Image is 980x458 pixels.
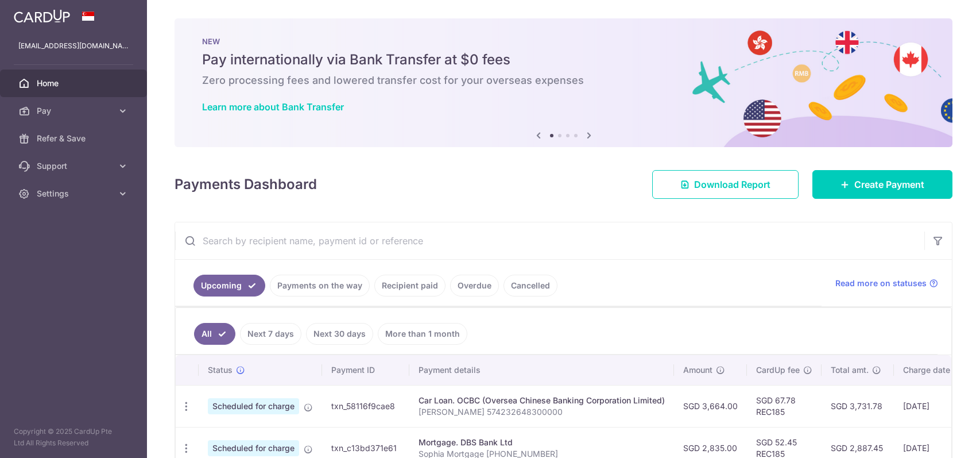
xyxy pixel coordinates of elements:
[37,188,113,199] span: Settings
[831,364,869,376] span: Total amt.
[903,364,950,376] span: Charge date
[322,355,409,385] th: Payment ID
[202,101,344,113] a: Learn more about Bank Transfer
[409,355,674,385] th: Payment details
[175,222,924,259] input: Search by recipient name, payment id or reference
[270,275,370,297] a: Payments on the way
[193,275,265,297] a: Upcoming
[756,364,800,376] span: CardUp fee
[208,440,299,456] span: Scheduled for charge
[822,385,894,427] td: SGD 3,731.78
[240,323,301,345] a: Next 7 days
[194,323,235,345] a: All
[835,278,927,289] span: Read more on statuses
[208,364,233,376] span: Status
[175,18,952,147] img: Bank transfer banner
[175,174,317,195] h4: Payments Dashboard
[208,398,299,414] span: Scheduled for charge
[419,395,665,406] div: Car Loan. OCBC (Oversea Chinese Banking Corporation Limited)
[14,9,70,23] img: CardUp
[854,178,924,191] span: Create Payment
[694,178,770,191] span: Download Report
[202,74,925,87] h6: Zero processing fees and lowered transfer cost for your overseas expenses
[835,278,938,289] a: Read more on statuses
[812,170,952,199] a: Create Payment
[322,385,409,427] td: txn_58116f9cae8
[37,78,113,89] span: Home
[306,323,373,345] a: Next 30 days
[18,40,129,52] p: [EMAIL_ADDRESS][DOMAIN_NAME]
[37,105,113,117] span: Pay
[37,160,113,172] span: Support
[419,406,665,418] p: [PERSON_NAME] 574232648300000
[202,51,925,69] h5: Pay internationally via Bank Transfer at $0 fees
[450,275,499,297] a: Overdue
[202,37,925,46] p: NEW
[378,323,467,345] a: More than 1 month
[674,385,747,427] td: SGD 3,664.00
[503,275,557,297] a: Cancelled
[894,385,972,427] td: [DATE]
[747,385,822,427] td: SGD 67.78 REC185
[652,170,799,199] a: Download Report
[374,275,446,297] a: Recipient paid
[37,133,113,144] span: Refer & Save
[683,364,712,376] span: Amount
[419,437,665,448] div: Mortgage. DBS Bank Ltd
